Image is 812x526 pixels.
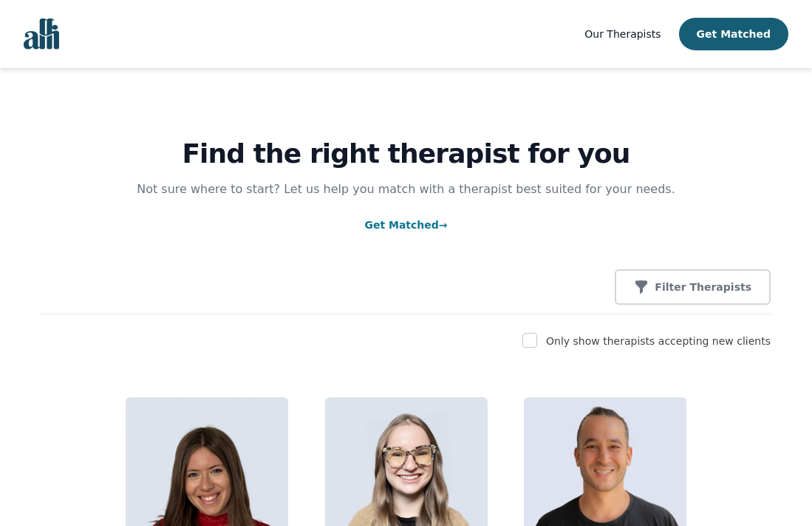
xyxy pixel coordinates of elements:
[546,335,771,347] label: Only show therapists accepting new clients
[123,181,690,198] p: Not sure where to start? Let us help you match with a therapist best suited for your needs.
[364,219,447,231] a: Get Matched
[439,219,448,231] span: →
[615,269,771,305] button: Filter Therapists
[41,139,771,169] h1: Find the right therapist for you
[584,28,661,40] span: Our Therapists
[24,18,59,50] img: alli logo
[655,280,751,294] p: Filter Therapists
[584,25,661,43] a: Our Therapists
[679,18,788,50] button: Get Matched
